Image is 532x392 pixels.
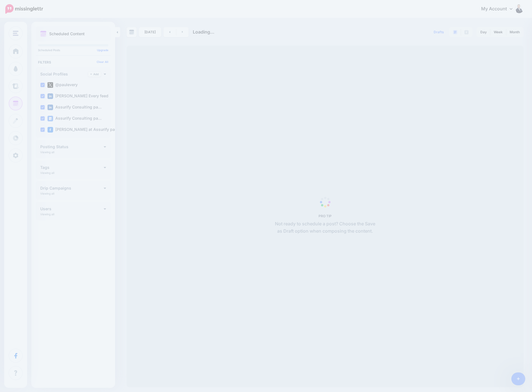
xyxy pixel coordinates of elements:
[476,2,524,16] a: My Account
[506,28,523,37] a: Month
[47,116,102,121] label: Assurify Consulting pa…
[40,207,104,211] h4: Users
[47,116,53,121] img: google_business-square.png
[490,28,506,37] a: Week
[40,72,88,76] h4: Social Profiles
[40,192,54,195] p: Viewing all
[40,31,46,37] img: calendar.png
[47,82,78,88] label: @paulevery
[47,93,108,99] label: [PERSON_NAME] Every feed
[129,30,134,35] img: calendar-grey-darker.png
[88,72,101,77] a: Add
[40,212,54,216] p: Viewing all
[97,48,108,52] a: Upgrade
[13,31,18,36] img: menu.png
[5,4,43,14] img: Missinglettr
[434,30,444,34] span: Drafts
[193,29,214,35] span: Loading...
[40,171,54,174] p: Viewing all
[40,145,104,149] h4: Posting Status
[40,166,104,169] h4: Tags
[273,220,377,235] p: Not ready to schedule a post? Choose the Save as Draft option when composing the content.
[464,30,469,34] img: facebook-grey-square.png
[47,105,102,110] label: Assurify Consulting pa…
[477,28,490,37] a: Day
[139,27,161,37] a: [DATE]
[273,214,377,218] h5: PRO TIP
[38,60,108,64] h4: Filters
[453,30,457,34] img: paragraph-boxed.png
[47,105,53,110] img: linkedin-square.png
[40,150,54,154] p: Viewing all
[97,60,108,63] a: Clear All
[40,186,104,190] h4: Drip Campaigns
[47,127,53,133] img: facebook-square.png
[430,27,447,37] a: Drafts
[47,82,53,88] img: twitter-square.png
[38,49,108,51] p: Scheduled Posts
[47,127,120,133] label: [PERSON_NAME] at Assurify page
[49,32,85,36] p: Scheduled Content
[47,93,53,99] img: linkedin-square.png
